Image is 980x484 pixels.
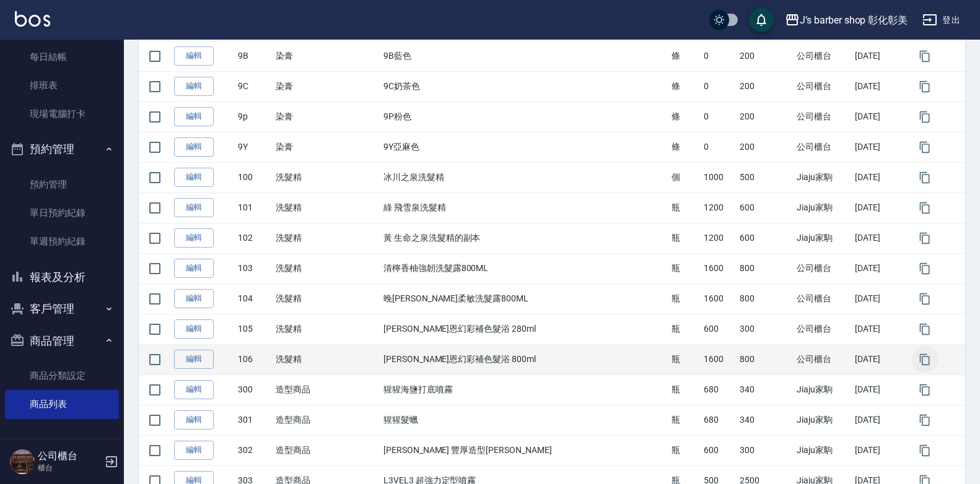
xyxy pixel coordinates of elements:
a: 單日預約紀錄 [5,199,119,227]
td: 清檸香柚強韌洗髮露800ML [380,253,668,283]
td: 200 [737,41,793,71]
td: 綠 飛雪泉洗髮精 [380,192,668,223]
td: 300 [737,435,793,465]
td: 340 [737,405,793,435]
p: 櫃台 [38,462,101,473]
td: 105 [235,314,273,344]
td: 洗髮精 [273,192,380,223]
td: 造型商品 [273,405,380,435]
td: [DATE] [852,162,908,192]
button: 商品管理 [5,325,119,357]
td: 瓶 [668,435,701,465]
td: 9P粉色 [380,102,668,132]
td: 1600 [701,344,737,374]
td: 103 [235,253,273,283]
td: [DATE] [852,41,908,71]
td: 9C奶茶色 [380,71,668,102]
td: Jiaju家駒 [794,162,852,192]
td: 1200 [701,192,737,223]
td: 680 [701,405,737,435]
td: 600 [737,223,793,253]
td: 800 [737,344,793,374]
td: 0 [701,41,737,71]
button: J’s barber shop 彰化彰美 [780,7,912,33]
td: 染膏 [273,132,380,162]
td: [DATE] [852,405,908,435]
td: 瓶 [668,223,701,253]
td: 1200 [701,223,737,253]
td: 條 [668,41,701,71]
td: 洗髮精 [273,162,380,192]
td: 公司櫃台 [794,314,852,344]
td: 瓶 [668,405,701,435]
td: Jiaju家駒 [794,405,852,435]
td: 公司櫃台 [794,71,852,102]
td: 瓶 [668,283,701,314]
td: 0 [701,132,737,162]
td: 公司櫃台 [794,41,852,71]
td: 200 [737,102,793,132]
td: 1600 [701,253,737,283]
td: 公司櫃台 [794,253,852,283]
td: 條 [668,102,701,132]
td: [DATE] [852,192,908,223]
td: 340 [737,374,793,405]
td: 瓶 [668,314,701,344]
td: [PERSON_NAME] 豐厚造型[PERSON_NAME] [380,435,668,465]
button: 客戶管理 [5,293,119,325]
td: 9Y [235,132,273,162]
td: [DATE] [852,132,908,162]
td: 106 [235,344,273,374]
a: 編輯 [174,137,214,157]
a: 編輯 [174,350,214,369]
a: 商品分類設定 [5,361,119,390]
td: 瓶 [668,253,701,283]
td: 1000 [701,162,737,192]
a: 編輯 [174,77,214,96]
td: 100 [235,162,273,192]
a: 排班表 [5,71,119,100]
td: 200 [737,71,793,102]
td: 洗髮精 [273,223,380,253]
a: 編輯 [174,410,214,430]
td: 102 [235,223,273,253]
a: 編輯 [174,259,214,278]
td: 200 [737,132,793,162]
td: 條 [668,132,701,162]
td: 500 [737,162,793,192]
td: 瓶 [668,374,701,405]
td: 晚[PERSON_NAME]柔敏洗髮露800ML [380,283,668,314]
td: 洗髮精 [273,283,380,314]
td: 301 [235,405,273,435]
td: [PERSON_NAME]恩幻彩補色髮浴 800ml [380,344,668,374]
td: 800 [737,253,793,283]
td: 冰川之泉洗髮精 [380,162,668,192]
td: 104 [235,283,273,314]
img: Logo [15,11,50,27]
td: 猩猩海鹽打底噴霧 [380,374,668,405]
a: 編輯 [174,168,214,187]
td: 公司櫃台 [794,344,852,374]
button: 登出 [917,9,965,32]
td: 600 [737,192,793,223]
td: [DATE] [852,102,908,132]
td: 個 [668,162,701,192]
a: 編輯 [174,107,214,126]
td: [DATE] [852,283,908,314]
td: [DATE] [852,253,908,283]
td: [DATE] [852,344,908,374]
button: 預約管理 [5,133,119,165]
a: 商品列表 [5,390,119,418]
td: 101 [235,192,273,223]
td: 600 [701,435,737,465]
td: 公司櫃台 [794,283,852,314]
td: 680 [701,374,737,405]
td: Jiaju家駒 [794,374,852,405]
td: 9C [235,71,273,102]
td: [DATE] [852,374,908,405]
td: [DATE] [852,314,908,344]
div: J’s barber shop 彰化彰美 [800,12,908,28]
td: 9p [235,102,273,132]
td: [DATE] [852,71,908,102]
a: 編輯 [174,198,214,217]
